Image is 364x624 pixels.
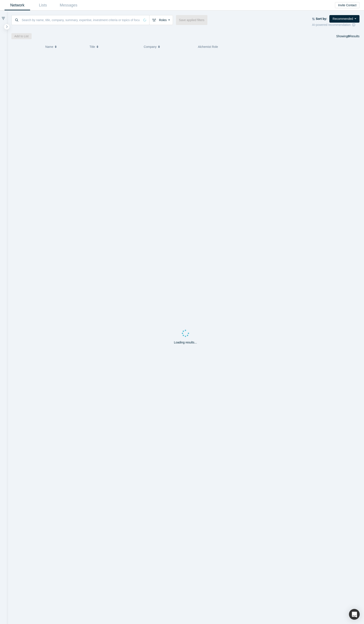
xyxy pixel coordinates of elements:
button: Recommended [329,15,359,23]
a: Lists [30,0,56,10]
div: Showing [336,33,359,39]
button: Title [89,42,139,51]
button: Save applied filters [176,15,207,25]
div: AI-powered recommendation [312,23,359,27]
span: Name [45,42,53,51]
button: Name [45,42,85,51]
button: Company [144,42,193,51]
span: Company [144,42,157,51]
strong: Sort by: [316,17,327,20]
a: Messages [56,0,81,10]
a: Network [5,0,30,10]
strong: 0 [348,34,350,38]
span: Alchemist Role [198,45,218,48]
button: Invite Contact [335,2,359,8]
button: Roles [149,15,173,25]
input: Search by name, title, company, summary, expertise, investment criteria or topics of focus [21,15,140,25]
button: Add to List [11,33,32,39]
span: Title [89,42,95,51]
p: Loading results... [174,340,197,345]
span: Results [348,34,359,38]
